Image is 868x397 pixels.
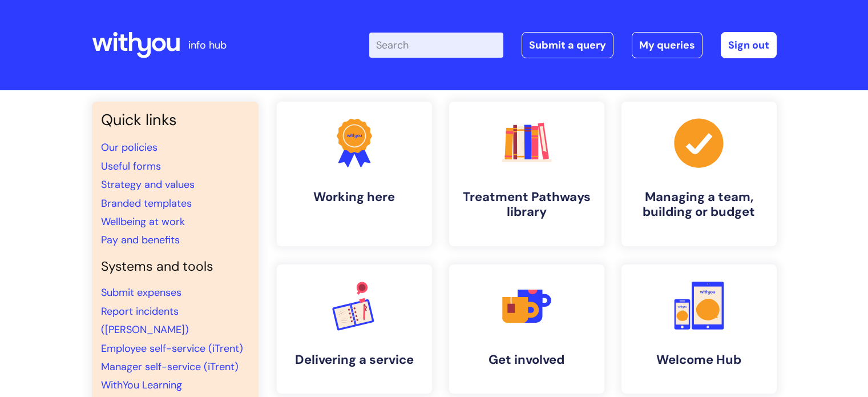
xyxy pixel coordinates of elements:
a: Submit expenses [101,286,181,299]
a: Branded templates [101,197,192,210]
a: Employee self-service (iTrent) [101,342,243,355]
h3: Quick links [101,111,249,129]
input: Search [369,33,503,58]
a: Pay and benefits [101,233,180,247]
a: Our policies [101,141,158,154]
a: Welcome Hub [621,264,777,394]
h4: Welcome Hub [631,352,768,367]
a: Sign out [721,32,777,58]
a: Submit a query [522,32,613,58]
h4: Working here [286,190,423,204]
h4: Delivering a service [286,352,423,367]
a: WithYou Learning [101,378,182,392]
p: info hub [188,36,227,54]
h4: Managing a team, building or budget [631,190,768,220]
h4: Treatment Pathways library [458,190,595,220]
a: Get involved [449,264,604,394]
a: Delivering a service [277,264,432,394]
a: My queries [632,32,703,58]
a: Managing a team, building or budget [621,102,777,246]
a: Report incidents ([PERSON_NAME]) [101,304,189,336]
a: Wellbeing at work [101,215,185,228]
h4: Systems and tools [101,259,249,275]
a: Treatment Pathways library [449,102,604,246]
a: Working here [277,102,432,246]
a: Manager self-service (iTrent) [101,360,239,374]
a: Strategy and values [101,178,195,191]
h4: Get involved [458,352,595,367]
div: | - [369,32,777,58]
a: Useful forms [101,159,161,173]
